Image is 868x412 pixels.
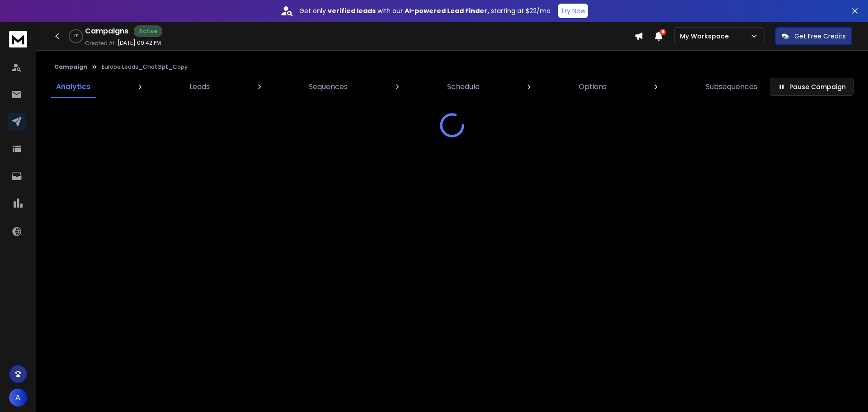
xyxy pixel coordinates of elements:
p: Get only with our starting at $22/mo [299,6,551,15]
p: Try Now [561,6,585,15]
strong: AI-powered Lead Finder, [405,6,489,15]
p: Sequences [309,81,348,92]
div: Active [134,25,162,37]
p: Leads [189,81,210,92]
p: Europe Leads_ChatGpt_Copy [102,63,188,71]
button: Try Now [558,4,588,18]
a: Leads [184,76,215,98]
span: 4 [660,29,666,35]
p: Get Free Credits [794,32,846,41]
button: Get Free Credits [775,27,852,45]
p: Created At: [85,40,116,47]
strong: verified leads [328,6,376,15]
a: Subsequences [700,76,763,98]
a: Options [573,76,612,98]
p: 1 % [74,33,78,39]
button: A [9,388,27,407]
a: Analytics [51,76,96,98]
img: logo [9,31,27,47]
p: Subsequences [706,81,757,92]
p: Analytics [56,81,90,92]
p: My Workspace [680,32,732,41]
a: Sequences [303,76,353,98]
p: Options [579,81,607,92]
button: Campaign [54,63,87,71]
a: Schedule [442,76,485,98]
button: Pause Campaign [770,78,854,96]
h1: Campaigns [85,26,128,37]
p: Schedule [447,81,480,92]
p: [DATE] 09:42 PM [118,39,161,47]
